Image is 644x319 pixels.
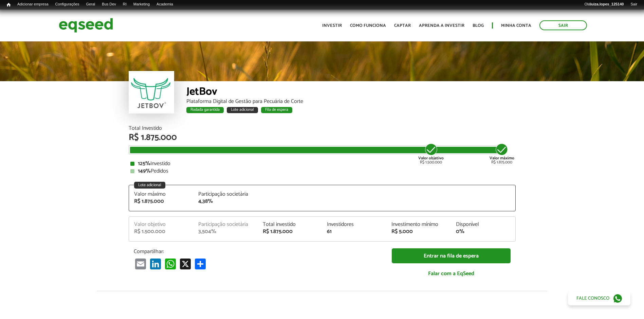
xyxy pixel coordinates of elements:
div: 4,38% [198,199,253,204]
div: Rodada garantida [186,107,224,113]
strong: 149% [138,166,151,176]
a: Investir [322,23,342,28]
div: Total Investido [129,126,516,131]
strong: Valor objetivo [418,155,444,161]
div: R$ 1.875.000 [134,199,188,204]
a: Marketing [130,2,153,7]
a: Captar [394,23,411,28]
div: Participação societária [198,222,253,227]
div: 3,504% [198,229,253,234]
a: Bus Dev [98,2,119,7]
a: Entrar na fila de espera [392,248,511,264]
div: Pedidos [130,169,514,174]
a: Compartilhar [194,258,207,269]
a: Minha conta [501,23,531,28]
a: Como funciona [350,23,386,28]
a: Falar com a EqSeed [392,267,511,281]
a: Oláluiza.lopes_125140 [581,2,627,7]
div: Participação societária [198,192,253,197]
div: Valor máximo [134,192,188,197]
a: RI [119,2,130,7]
div: R$ 1.875.000 [490,143,514,164]
a: Academia [153,2,177,7]
p: Compartilhar: [134,248,382,255]
a: Início [3,2,14,8]
a: Email [134,258,147,269]
div: Lote adicional [134,182,165,189]
div: 61 [327,229,381,234]
a: Configurações [52,2,83,7]
a: LinkedIn [149,258,162,269]
div: Lote adicional [227,107,258,113]
div: R$ 5.000 [391,229,446,234]
a: Blog [473,23,484,28]
strong: Valor máximo [490,155,514,161]
div: 0% [456,229,510,234]
a: Fale conosco [568,291,630,305]
div: Plataforma Digital de Gestão para Pecuária de Corte [186,99,516,104]
div: Investimento mínimo [391,222,446,227]
a: WhatsApp [164,258,177,269]
div: R$ 1.875.000 [263,229,317,234]
img: EqSeed [59,16,113,34]
strong: 125% [138,159,150,168]
a: X [179,258,192,269]
a: Geral [82,2,98,7]
div: R$ 1.875.000 [129,133,516,142]
div: Fila de espera [261,107,292,113]
strong: luiza.lopes_125140 [590,2,624,6]
span: Início [7,2,11,7]
div: JetBov [186,86,516,99]
div: R$ 1.500.000 [134,229,188,234]
a: Aprenda a investir [419,23,464,28]
a: Adicionar empresa [14,2,52,7]
div: Investidores [327,222,381,227]
div: R$ 1.500.000 [418,143,444,164]
div: Disponível [456,222,510,227]
a: Sair [539,20,587,30]
div: Investido [130,161,514,166]
div: Valor objetivo [134,222,188,227]
div: Total investido [263,222,317,227]
a: Sair [627,2,641,7]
